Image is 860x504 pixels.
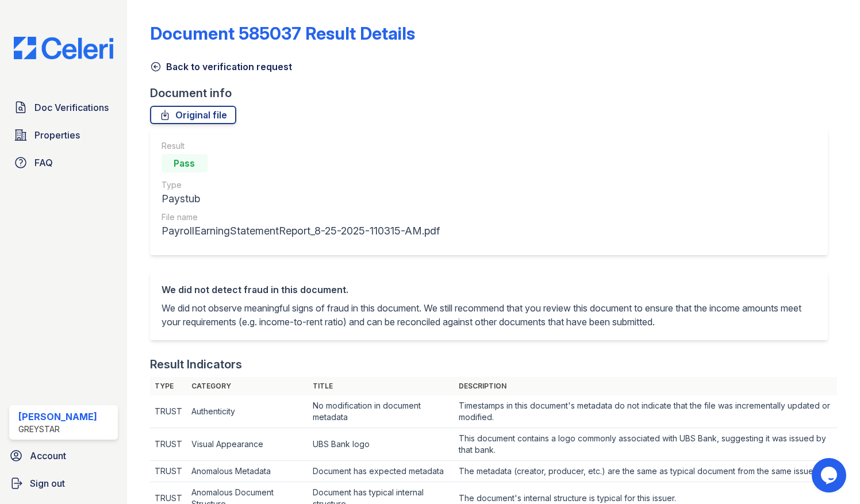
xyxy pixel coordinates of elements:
[150,377,187,395] th: Type
[30,449,66,463] span: Account
[812,458,849,493] iframe: chat widget
[187,395,308,428] td: Authenticity
[150,461,187,482] td: TRUST
[308,377,454,395] th: Title
[162,179,440,191] div: Type
[308,395,454,428] td: No modification in document metadata
[308,461,454,482] td: Document has expected metadata
[150,85,838,101] div: Document info
[187,428,308,461] td: Visual Appearance
[18,424,97,435] div: Greystar
[5,444,122,467] a: Account
[308,428,454,461] td: UBS Bank logo
[162,223,440,239] div: PayrollEarningStatementReport_8-25-2025-110315-AM.pdf
[150,356,242,372] div: Result Indicators
[5,472,122,495] a: Sign out
[162,283,817,297] div: We did not detect fraud in this document.
[30,476,65,490] span: Sign out
[34,101,109,114] span: Doc Verifications
[34,156,53,170] span: FAQ
[9,151,118,174] a: FAQ
[162,191,440,207] div: Paystub
[150,395,187,428] td: TRUST
[5,37,122,59] img: CE_Logo_Blue-a8612792a0a2168367f1c8372b55b34899dd931a85d93a1a3d3e32e68fde9ad4.png
[150,23,415,44] a: Document 585037 Result Details
[162,140,440,152] div: Result
[187,377,308,395] th: Category
[9,124,118,147] a: Properties
[150,106,236,124] a: Original file
[162,301,817,329] p: We did not observe meaningful signs of fraud in this document. We still recommend that you review...
[18,410,97,424] div: [PERSON_NAME]
[454,395,837,428] td: Timestamps in this document's metadata do not indicate that the file was incrementally updated or...
[162,211,440,223] div: File name
[454,377,837,395] th: Description
[150,60,292,74] a: Back to verification request
[454,461,837,482] td: The metadata (creator, producer, etc.) are the same as typical document from the same issuer.
[454,428,837,461] td: This document contains a logo commonly associated with UBS Bank, suggesting it was issued by that...
[150,428,187,461] td: TRUST
[9,96,118,119] a: Doc Verifications
[34,128,80,142] span: Properties
[187,461,308,482] td: Anomalous Metadata
[162,154,208,172] div: Pass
